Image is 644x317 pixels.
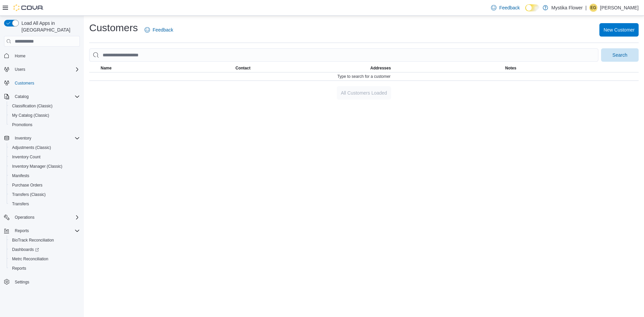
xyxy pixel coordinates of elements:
[9,236,80,244] span: BioTrack Reconciliation
[12,93,80,101] span: Catalog
[9,264,80,272] span: Reports
[9,162,80,170] span: Inventory Manager (Classic)
[9,162,65,170] a: Inventory Manager (Classic)
[235,65,251,71] span: Contact
[589,4,597,12] div: Erica Godinez
[12,52,28,60] a: Home
[9,200,80,208] span: Transfers
[600,4,639,12] p: [PERSON_NAME]
[499,4,520,11] span: Feedback
[9,121,35,129] a: Promotions
[7,120,83,129] button: Promotions
[15,215,35,220] span: Operations
[12,256,48,262] span: Metrc Reconciliation
[1,51,83,60] button: Home
[12,237,54,243] span: BioTrack Reconciliation
[15,94,29,99] span: Catalog
[12,134,34,142] button: Inventory
[15,136,31,141] span: Inventory
[488,1,522,14] a: Feedback
[7,264,83,273] button: Reports
[9,246,80,254] span: Dashboards
[19,20,80,33] span: Load All Apps in [GEOGRAPHIC_DATA]
[12,227,80,235] span: Reports
[12,227,32,235] button: Reports
[9,191,48,199] a: Transfers (Classic)
[9,181,80,189] span: Purchase Orders
[7,180,83,190] button: Purchase Orders
[337,74,391,79] span: Type to search for a customer
[15,53,25,59] span: Home
[9,255,80,263] span: Metrc Reconciliation
[9,153,80,161] span: Inventory Count
[590,4,596,12] span: EG
[599,23,639,37] button: New Customer
[12,122,33,127] span: Promotions
[153,27,173,33] span: Feedback
[7,101,83,111] button: Classification (Classic)
[12,247,39,252] span: Dashboards
[1,78,83,88] button: Customers
[7,152,83,162] button: Inventory Count
[12,134,80,142] span: Inventory
[142,23,176,37] a: Feedback
[12,79,80,87] span: Customers
[1,134,83,143] button: Inventory
[505,65,516,71] span: Notes
[7,245,83,254] a: Dashboards
[9,246,42,254] a: Dashboards
[1,213,83,222] button: Operations
[551,4,583,12] p: Mystika Flower
[12,278,80,286] span: Settings
[15,81,34,86] span: Customers
[9,236,57,244] a: BioTrack Reconciliation
[12,182,43,188] span: Purchase Orders
[12,173,29,178] span: Manifests
[15,67,25,72] span: Users
[9,102,55,110] a: Classification (Classic)
[12,93,31,101] button: Catalog
[9,200,32,208] a: Transfers
[9,172,80,180] span: Manifests
[7,254,83,264] button: Metrc Reconciliation
[7,171,83,180] button: Manifests
[13,4,44,11] img: Cova
[525,4,539,11] input: Dark Mode
[12,51,80,60] span: Home
[12,154,41,160] span: Inventory Count
[9,264,29,272] a: Reports
[12,145,51,150] span: Adjustments (Classic)
[1,226,83,235] button: Reports
[9,172,32,180] a: Manifests
[601,48,639,62] button: Search
[585,4,587,12] p: |
[12,266,26,271] span: Reports
[12,65,28,73] button: Users
[12,201,29,207] span: Transfers
[12,65,80,73] span: Users
[15,279,29,285] span: Settings
[9,121,80,129] span: Promotions
[1,92,83,101] button: Catalog
[12,192,46,197] span: Transfers (Classic)
[7,143,83,152] button: Adjustments (Classic)
[12,213,80,221] span: Operations
[1,277,83,287] button: Settings
[9,255,51,263] a: Metrc Reconciliation
[9,153,43,161] a: Inventory Count
[4,48,80,304] nav: Complex example
[7,190,83,199] button: Transfers (Classic)
[9,191,80,199] span: Transfers (Classic)
[7,235,83,245] button: BioTrack Reconciliation
[7,162,83,171] button: Inventory Manager (Classic)
[9,111,80,119] span: My Catalog (Classic)
[12,113,49,118] span: My Catalog (Classic)
[9,144,80,152] span: Adjustments (Classic)
[9,181,45,189] a: Purchase Orders
[12,164,62,169] span: Inventory Manager (Classic)
[89,21,138,35] h1: Customers
[12,103,53,109] span: Classification (Classic)
[337,86,391,100] button: All Customers Loaded
[341,90,387,96] span: All Customers Loaded
[12,213,37,221] button: Operations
